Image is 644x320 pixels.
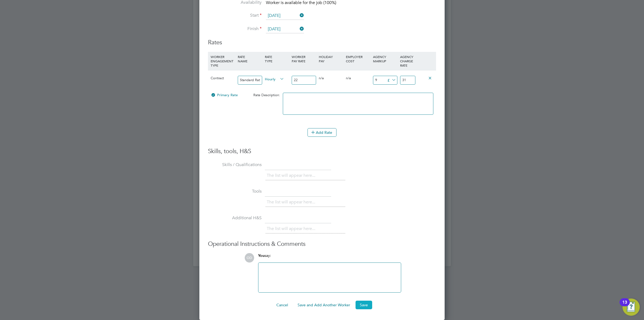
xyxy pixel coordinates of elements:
[211,76,224,80] span: Contract
[290,52,317,66] div: WORKER PAY RATE
[208,240,436,248] h3: Operational Instructions & Comments
[266,12,304,20] input: Select one
[317,52,345,66] div: HOLIDAY PAY
[211,93,238,97] span: Primary Rate
[208,148,436,155] h3: Skills, tools, H&S
[264,52,291,66] div: RATE TYPE
[208,13,262,18] label: Start
[308,128,336,137] button: Add Rate
[346,76,351,80] span: n/a
[236,52,264,66] div: RATE NAME
[267,199,317,206] li: The list will appear here...
[623,299,640,316] button: Open Resource Center, 13 new notifications
[319,76,324,80] span: n/a
[266,25,304,33] input: Select one
[267,172,317,179] li: The list will appear here...
[258,253,265,258] span: You
[245,253,254,263] span: OD
[345,52,372,66] div: EMPLOYER COST
[622,302,627,309] div: 13
[356,301,372,309] button: Save
[209,52,236,70] div: WORKER ENGAGEMENT TYPE
[399,52,417,70] div: AGENCY CHARGE RATE
[372,52,399,66] div: AGENCY MARKUP
[253,93,280,97] span: Rate Description:
[258,253,401,263] div: say:
[293,301,354,309] button: Save and Add Another Worker
[208,26,262,32] label: Finish
[208,189,262,194] label: Tools
[208,162,262,168] label: Skills / Qualifications
[386,77,397,83] span: £
[208,215,262,221] label: Additional H&S
[272,301,292,309] button: Cancel
[208,39,436,46] h3: Rates
[267,225,317,232] li: The list will appear here...
[265,76,284,82] span: Hourly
